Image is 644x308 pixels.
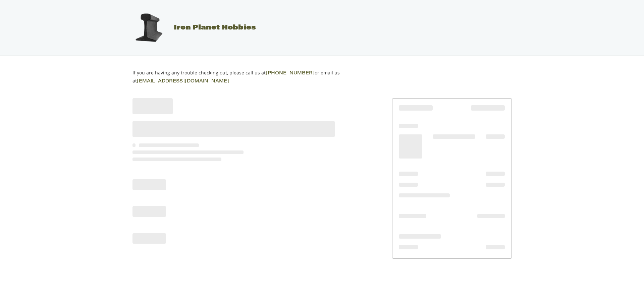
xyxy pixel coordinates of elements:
span: Iron Planet Hobbies [174,24,256,31]
img: Iron Planet Hobbies [132,11,165,45]
a: [EMAIL_ADDRESS][DOMAIN_NAME] [137,79,229,84]
a: Iron Planet Hobbies [125,24,256,31]
a: [PHONE_NUMBER] [266,71,315,76]
p: If you are having any trouble checking out, please call us at or email us at [132,69,361,85]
